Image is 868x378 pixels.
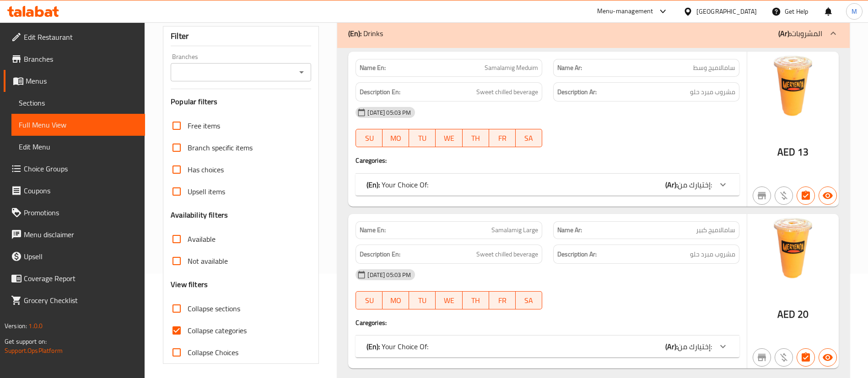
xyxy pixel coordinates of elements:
img: Samalamig638910705762838010.jpg [747,52,839,120]
span: Samalamig Large [491,225,538,235]
button: Has choices [797,348,815,367]
span: Edit Restaurant [24,32,138,43]
a: Menus [4,70,145,92]
span: M [852,6,857,16]
span: SA [519,294,539,307]
span: Grocery Checklist [24,295,138,306]
span: Coverage Report [24,273,138,284]
span: Branch specific items [188,142,253,153]
span: SU [360,294,379,307]
p: المشروبات [778,28,822,39]
button: SU [356,291,383,309]
span: AED [777,143,795,161]
button: TU [409,291,436,309]
div: (En): Your Choice Of:(Ar):إختيارك من: [356,335,739,357]
button: FR [489,291,516,309]
span: TH [466,132,485,145]
a: Upsell [4,245,145,267]
span: Coupons [24,185,138,196]
p: Drinks [348,28,383,39]
span: SU [360,132,379,145]
span: سامالاميج كبير [696,225,735,235]
span: Branches [24,53,138,64]
button: WE [436,129,462,147]
div: Filter [171,27,311,46]
span: Menu disclaimer [24,229,138,240]
img: Samalamig638910704743859692.jpg [747,214,839,282]
button: Open [295,66,308,79]
span: Has choices [188,164,224,175]
a: Support.OpsPlatform [5,345,63,357]
span: Sweet chilled beverage [476,86,538,98]
strong: Name Ar: [557,225,582,235]
b: (Ar): [665,340,678,353]
span: TH [466,294,485,307]
span: 1.0.0 [28,320,43,332]
h4: Caregories: [356,318,739,327]
button: Purchased item [775,348,793,367]
span: Promotions [24,207,138,218]
span: Available [188,234,216,245]
a: Coverage Report [4,267,145,289]
button: SU [356,129,383,147]
b: (Ar): [778,27,791,40]
button: WE [436,291,462,309]
button: SA [516,291,542,309]
a: Edit Menu [11,136,145,158]
a: Choice Groups [4,158,145,180]
span: Sections [19,97,138,108]
a: Promotions [4,202,145,224]
span: إختيارك من: [678,178,712,192]
span: إختيارك من: [678,340,712,353]
a: Grocery Checklist [4,289,145,311]
span: Get support on: [5,335,47,347]
span: Collapse Choices [188,347,238,358]
a: Coupons [4,180,145,202]
button: Has choices [797,186,815,205]
button: Available [819,186,837,205]
button: TH [463,129,489,147]
span: Menus [26,75,138,86]
div: (En): Your Choice Of:(Ar):إختيارك من: [356,174,739,196]
button: FR [489,129,516,147]
strong: Description En: [360,249,400,260]
div: (En): Drinks(Ar):المشروبات [337,19,850,48]
a: Sections [11,92,145,114]
span: 13 [798,143,809,161]
span: Upsell items [188,186,225,197]
strong: Description En: [360,86,400,98]
span: FR [493,294,512,307]
b: (Ar): [665,178,678,192]
span: FR [493,132,512,145]
button: Not branch specific item [753,348,771,367]
span: Edit Menu [19,141,138,152]
span: مشروب مبرد حلو [690,86,735,98]
span: سامالاميج وسط [693,63,735,73]
h3: View filters [171,279,208,290]
span: [DATE] 05:03 PM [364,271,415,279]
div: [GEOGRAPHIC_DATA] [696,6,757,16]
strong: Name Ar: [557,63,582,73]
b: (En): [348,27,361,40]
button: MO [383,129,409,147]
button: SA [516,129,542,147]
button: Purchased item [775,186,793,205]
button: MO [383,291,409,309]
a: Menu disclaimer [4,224,145,245]
span: Samalamig Meduim [485,63,538,73]
strong: Name En: [360,63,386,73]
span: AED [777,305,795,323]
a: Full Menu View [11,114,145,136]
strong: Description Ar: [557,86,597,98]
strong: Description Ar: [557,249,597,260]
button: Not branch specific item [753,186,771,205]
button: TU [409,129,436,147]
span: WE [439,132,458,145]
button: TH [463,291,489,309]
p: Your Choice Of: [367,179,428,190]
span: Free items [188,120,220,131]
span: WE [439,294,458,307]
span: مشروب مبرد حلو [690,249,735,260]
button: Available [819,348,837,367]
span: Collapse categories [188,325,247,336]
